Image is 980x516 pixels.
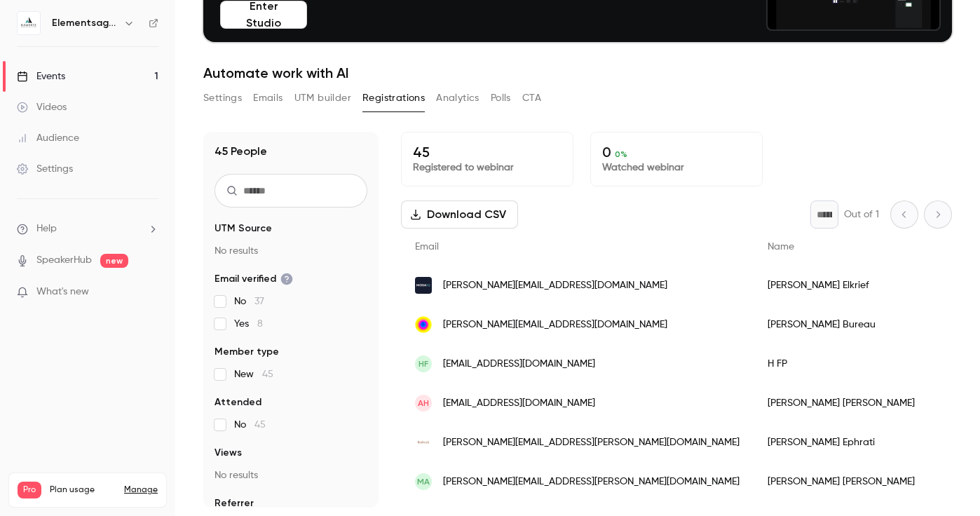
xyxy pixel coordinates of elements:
[100,254,128,268] span: new
[17,162,73,176] div: Settings
[215,222,272,236] span: UTM Source
[415,242,439,252] span: Email
[415,434,432,451] img: bedrockgroup.com
[254,420,266,430] span: 45
[234,317,263,331] span: Yes
[262,369,273,379] span: 45
[142,286,158,299] iframe: Noticeable Trigger
[215,143,267,160] h1: 45 People
[36,253,92,268] a: SpeakerHub
[52,16,118,30] h6: Elementsagents
[203,64,952,81] h1: Automate work with AI
[768,242,794,252] span: Name
[234,418,266,432] span: No
[124,484,158,496] a: Manage
[491,87,511,109] button: Polls
[401,201,518,229] button: Download CSV
[50,484,116,496] span: Plan usage
[234,367,273,381] span: New
[17,69,65,83] div: Events
[215,468,367,482] p: No results
[18,482,41,498] span: Pro
[443,475,740,489] span: [PERSON_NAME][EMAIL_ADDRESS][PERSON_NAME][DOMAIN_NAME]
[443,435,740,450] span: [PERSON_NAME][EMAIL_ADDRESS][PERSON_NAME][DOMAIN_NAME]
[418,397,429,409] span: AH
[215,496,254,510] span: Referrer
[234,294,264,308] span: No
[754,266,960,305] div: [PERSON_NAME] Elkrief
[215,244,367,258] p: No results
[17,131,79,145] div: Audience
[443,396,595,411] span: [EMAIL_ADDRESS][DOMAIN_NAME]
[215,446,242,460] span: Views
[602,161,751,175] p: Watched webinar
[754,383,960,423] div: [PERSON_NAME] [PERSON_NAME]
[418,358,428,370] span: HF
[203,87,242,109] button: Settings
[257,319,263,329] span: 8
[754,305,960,344] div: [PERSON_NAME] Bureau
[253,87,283,109] button: Emails
[215,272,293,286] span: Email verified
[443,357,595,372] span: [EMAIL_ADDRESS][DOMAIN_NAME]
[754,344,960,383] div: H FP
[415,316,432,333] img: lovesupremeprojects.com
[615,149,627,159] span: 0 %
[215,395,261,409] span: Attended
[522,87,541,109] button: CTA
[436,87,479,109] button: Analytics
[443,278,667,293] span: [PERSON_NAME][EMAIL_ADDRESS][DOMAIN_NAME]
[215,345,279,359] span: Member type
[17,100,67,114] div: Videos
[443,318,667,332] span: [PERSON_NAME][EMAIL_ADDRESS][DOMAIN_NAME]
[413,144,562,161] p: 45
[36,222,57,236] span: Help
[844,208,879,222] p: Out of 1
[362,87,425,109] button: Registrations
[36,285,89,299] span: What's new
[18,12,40,34] img: Elementsagents
[17,222,158,236] li: help-dropdown-opener
[602,144,751,161] p: 0
[413,161,562,175] p: Registered to webinar
[754,423,960,462] div: [PERSON_NAME] Ephrati
[417,475,430,488] span: MA
[254,297,264,306] span: 37
[220,1,307,29] button: Enter Studio
[754,462,960,501] div: [PERSON_NAME] [PERSON_NAME]
[415,277,432,294] img: mosaiqlabs.com
[294,87,351,109] button: UTM builder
